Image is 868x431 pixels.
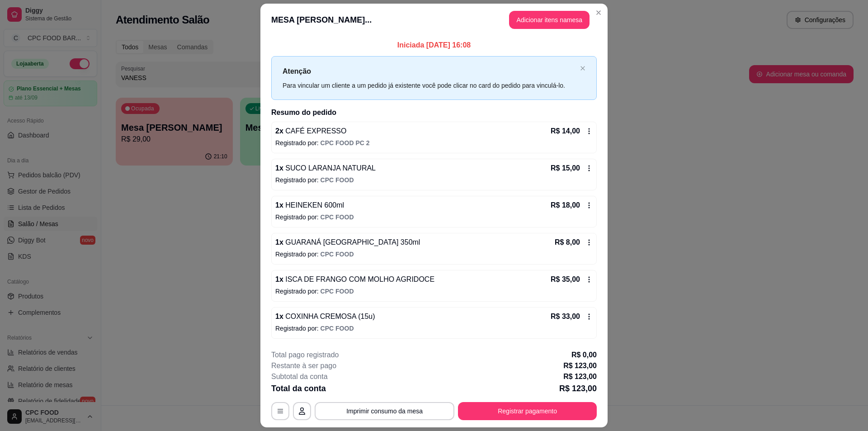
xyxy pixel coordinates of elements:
[271,107,597,118] h2: Resumo do pedido
[260,4,608,36] header: MESA [PERSON_NAME]...
[571,350,597,360] p: R$ 0,00
[555,237,580,248] p: R$ 8,00
[321,139,370,147] span: CPC FOOD PC 2
[275,213,593,222] p: Registrado por:
[275,287,593,296] p: Registrado por:
[321,176,354,184] span: CPC FOOD
[283,238,420,246] span: GUARANÁ [GEOGRAPHIC_DATA] 350ml
[551,163,580,174] p: R$ 15,00
[283,81,576,90] div: Para vincular um cliente a um pedido já existente você pode clicar no card do pedido para vinculá...
[271,382,326,395] p: Total da conta
[283,127,347,135] span: CAFÉ EXPRESSO
[580,66,585,71] button: close
[551,200,580,211] p: R$ 18,00
[321,251,354,258] span: CPC FOOD
[509,11,590,29] button: Adicionar itens namesa
[275,274,434,285] p: 1 x
[458,402,597,420] button: Registrar pagamento
[580,66,585,71] span: close
[551,126,580,137] p: R$ 14,00
[275,175,593,185] p: Registrado por:
[275,163,376,174] p: 1 x
[563,371,597,382] p: R$ 123,00
[275,138,593,147] p: Registrado por:
[559,382,597,395] p: R$ 123,00
[321,288,354,295] span: CPC FOOD
[283,164,376,172] span: SUCO LARANJA NATURAL
[275,324,593,333] p: Registrado por:
[271,360,336,371] p: Restante à ser pago
[315,402,454,420] button: Imprimir consumo da mesa
[275,237,420,248] p: 1 x
[275,311,375,322] p: 1 x
[551,311,580,322] p: R$ 33,00
[275,200,344,211] p: 1 x
[321,213,354,221] span: CPC FOOD
[275,250,593,259] p: Registrado por:
[283,66,576,77] p: Atenção
[275,126,346,137] p: 2 x
[283,275,434,283] span: ISCA DE FRANGO COM MOLHO AGRIDOCE
[283,313,375,320] span: COXINHA CREMOSA (15u)
[271,371,328,382] p: Subtotal da conta
[591,5,606,20] button: Close
[271,40,597,51] p: Iniciada [DATE] 16:08
[283,201,344,209] span: HEINEKEN 600ml
[551,274,580,285] p: R$ 35,00
[271,350,339,360] p: Total pago registrado
[321,325,354,332] span: CPC FOOD
[563,360,597,371] p: R$ 123,00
